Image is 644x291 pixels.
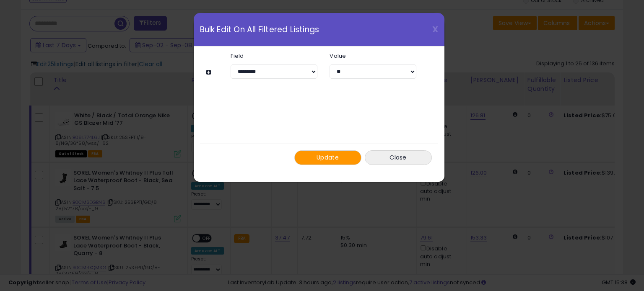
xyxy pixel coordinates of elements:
[200,26,319,33] span: Bulk Edit On All Filtered Listings
[323,53,422,59] label: Value
[432,23,438,35] span: X
[365,150,432,165] button: Close
[317,153,339,162] span: Update
[224,53,323,59] label: Field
